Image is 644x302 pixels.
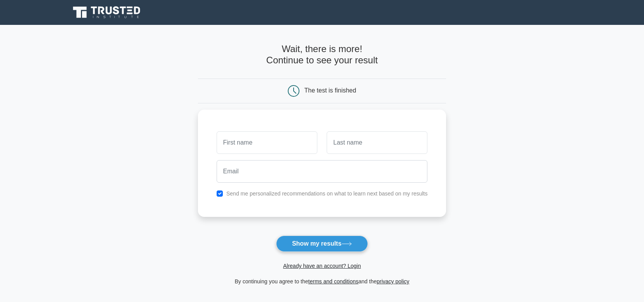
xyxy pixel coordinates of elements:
[217,131,317,154] input: First name
[308,278,359,285] a: terms and conditions
[276,236,368,252] button: Show my results
[198,44,446,66] h4: Wait, there is more! Continue to see your result
[226,190,428,197] label: Send me personalized recommendations on what to learn next based on my results
[283,263,361,269] a: Already have an account? Login
[217,160,428,183] input: Email
[377,278,409,285] a: privacy policy
[193,277,451,286] div: By continuing you agree to the and the
[327,131,427,154] input: Last name
[304,87,356,94] div: The test is finished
